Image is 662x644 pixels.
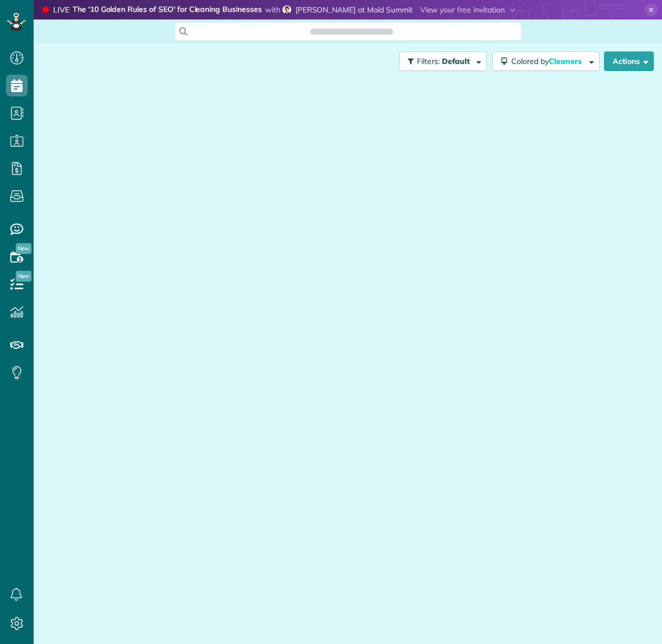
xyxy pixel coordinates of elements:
span: Search ZenMaid… [321,26,382,37]
span: New [16,271,31,282]
span: Default [442,56,471,66]
span: Filters: [417,56,440,66]
span: [PERSON_NAME] at Maid Summit [295,5,413,15]
button: Actions [604,51,654,71]
img: sean-parry-eda1249ed97b8bf0043d69e1055b90eb68f81f2bff8f706e14a7d378ab8bfd8a.jpg [282,5,291,14]
button: Filters: Default [399,51,487,71]
span: Cleaners [549,56,583,66]
span: New [16,243,31,254]
button: Colored byCleaners [492,51,600,71]
span: with [265,5,280,15]
span: Colored by [511,56,586,66]
a: Filters: Default [394,51,487,71]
